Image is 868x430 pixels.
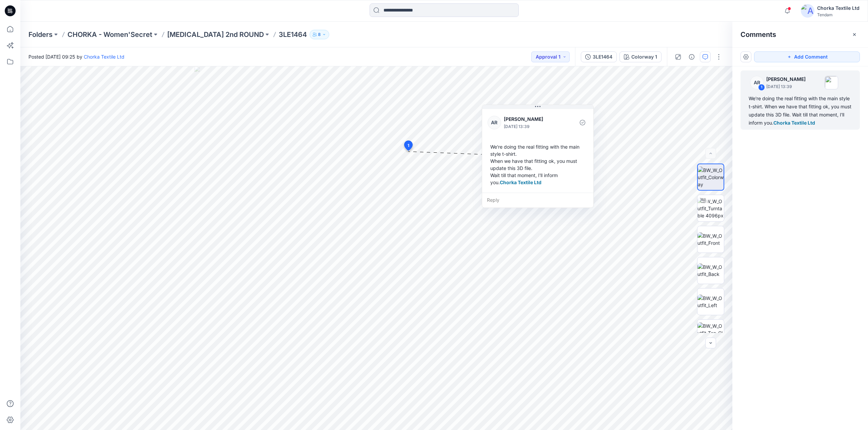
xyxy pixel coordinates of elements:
[504,115,559,123] p: [PERSON_NAME]
[697,232,724,246] img: BW_W_Outfit_Front
[749,94,852,127] div: We're doing the real fitting with the main style t-shirt. When we have that fitting ok, you must ...
[504,123,559,130] p: [DATE] 13:39
[67,30,152,39] a: CHORKA - Women'Secret
[773,120,815,126] span: Chorka Textile Ltd
[766,75,806,83] p: [PERSON_NAME]
[817,4,860,12] div: Chorka Textile Ltd
[408,143,409,149] span: 1
[801,4,814,18] img: avatar
[686,51,697,62] button: Details
[741,30,776,39] h2: Comments
[697,322,724,344] img: BW_W_Outfit_Top_CloseUp
[754,51,860,62] button: Add Comment
[318,31,321,38] p: 8
[488,116,501,129] div: AR
[817,12,860,17] div: Tendam
[28,30,53,39] a: Folders
[593,53,612,61] div: 3LE1464
[167,30,264,39] a: [MEDICAL_DATA] 2nd ROUND
[279,30,307,39] p: 3LE1464
[697,198,724,219] img: BW_W_Outfit_Turntable 4096px
[698,167,724,188] img: BW_W_Outfit_Colorway
[310,30,329,39] button: 8
[697,295,724,309] img: BW_W_Outfit_Left
[28,53,124,60] span: Posted [DATE] 09:25 by
[619,51,662,62] button: Colorway 1
[766,83,806,90] p: [DATE] 13:39
[631,53,657,61] div: Colorway 1
[500,179,541,185] span: Chorka Textile Ltd
[581,51,617,62] button: 3LE1464
[84,54,124,60] a: Chorka Textile Ltd
[750,76,764,89] div: AR
[758,84,765,91] div: 1
[697,263,724,278] img: BW_W_Outfit_Back
[482,193,593,208] div: Reply
[488,141,588,189] div: We're doing the real fitting with the main style t-shirt. When we have that fitting ok, you must ...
